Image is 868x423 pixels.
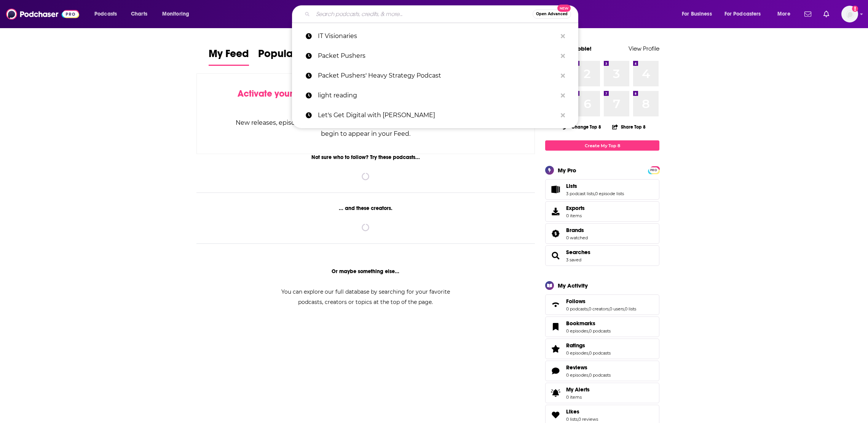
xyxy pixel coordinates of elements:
span: My Feed [209,47,249,65]
p: Packet Pushers' Heavy Strategy Podcast [318,66,557,86]
div: Search podcasts, credits, & more... [299,5,586,23]
a: PRO [649,167,658,173]
a: light reading [292,86,578,105]
span: Popular Feed [258,47,323,65]
span: Brands [545,223,659,244]
a: 0 watched [566,235,588,240]
span: Searches [545,245,659,266]
button: Show profile menu [841,6,858,22]
span: Exports [566,205,585,211]
a: 0 episode lists [595,191,624,196]
div: Not sure who to follow? Try these podcasts... [196,154,535,161]
a: 0 episodes [566,350,588,356]
input: Search podcasts, credits, & more... [313,8,533,20]
a: Create My Top 8 [545,140,659,151]
a: Packet Pushers' Heavy Strategy Podcast [292,66,578,86]
a: Searches [548,250,563,261]
a: Bookmarks [566,320,611,327]
a: Exports [545,201,659,222]
a: Reviews [566,364,611,371]
span: , [609,306,610,312]
svg: Add a profile image [852,6,858,12]
p: light reading [318,86,557,105]
span: For Business [682,9,712,19]
a: 0 episodes [566,372,588,378]
span: Exports [548,206,563,217]
p: IT Visionaries [318,26,557,46]
span: 0 items [566,394,590,400]
span: , [588,350,589,356]
span: Brands [566,227,584,234]
span: For Podcasters [724,9,761,19]
span: 0 items [566,213,585,218]
span: New [557,5,571,12]
span: , [578,417,578,422]
div: by following Podcasts, Creators, Lists, and other Users! [235,88,496,110]
a: 3 saved [566,257,581,262]
span: Lists [566,183,577,189]
button: Open AdvancedNew [533,10,571,19]
span: Ratings [566,342,585,349]
span: Follows [566,298,586,305]
span: Reviews [566,364,587,371]
div: My Pro [558,167,576,174]
img: Podchaser - Follow, Share and Rate Podcasts [6,7,79,21]
span: Activate your Feed [238,88,316,99]
button: open menu [772,8,800,20]
a: Brands [548,228,563,239]
a: 0 podcasts [589,328,611,334]
span: PRO [649,167,658,173]
span: More [777,9,790,19]
a: Likes [548,410,563,420]
span: , [594,191,595,196]
div: ... and these creators. [196,205,535,211]
span: , [624,306,625,312]
span: Lists [545,179,659,200]
button: open menu [89,8,127,20]
a: Bookmarks [548,321,563,332]
span: Open Advanced [536,12,568,16]
span: , [588,328,589,334]
a: Likes [566,408,598,415]
a: Searches [566,249,590,256]
a: 0 users [610,306,624,312]
a: Popular Feed [258,47,323,66]
p: Packet Pushers [318,46,557,66]
span: Reviews [545,361,659,381]
button: open menu [720,8,772,20]
span: Podcasts [94,9,117,19]
a: 0 podcasts [566,306,588,312]
a: Show notifications dropdown [801,8,814,21]
a: Lists [566,183,624,189]
span: Monitoring [162,9,189,19]
span: Logged in as abbie.hatfield [841,6,858,22]
a: View Profile [629,45,659,52]
button: Share Top 8 [612,119,646,134]
a: Brands [566,227,588,234]
a: IT Visionaries [292,26,578,46]
span: , [588,372,589,378]
span: Charts [131,9,147,19]
div: Or maybe something else... [196,268,535,275]
a: Charts [126,8,152,20]
span: Likes [566,408,579,415]
span: , [588,306,589,312]
button: open menu [157,8,199,20]
a: My Feed [209,47,249,66]
img: User Profile [841,6,858,22]
a: 0 episodes [566,328,588,334]
span: Bookmarks [545,316,659,337]
span: Ratings [545,339,659,359]
span: My Alerts [548,388,563,398]
a: Let's Get Digital with [PERSON_NAME] [292,105,578,125]
a: 0 lists [566,417,578,422]
a: 0 reviews [578,417,598,422]
span: Follows [545,294,659,315]
a: Packet Pushers [292,46,578,66]
a: Lists [548,184,563,195]
a: Ratings [566,342,611,349]
a: 0 podcasts [589,350,611,356]
a: 3 podcast lists [566,191,594,196]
